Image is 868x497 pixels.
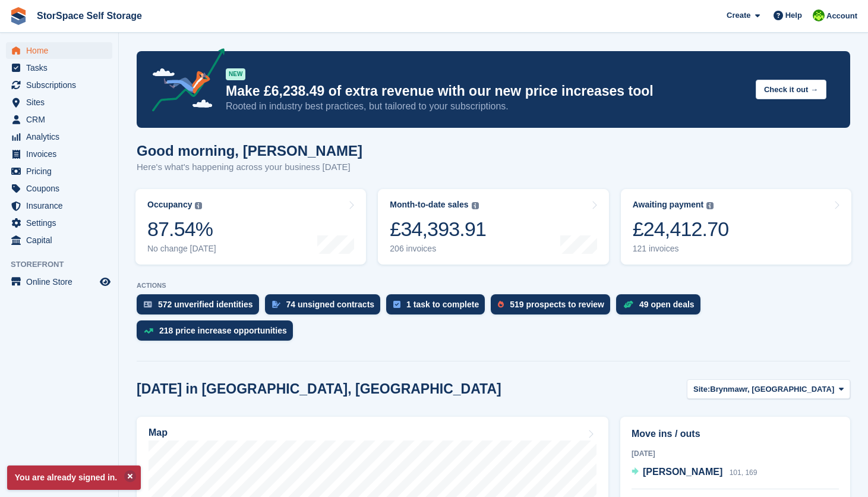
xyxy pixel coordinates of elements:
img: paul catt [813,10,825,21]
img: price_increase_opportunities-93ffe204e8149a01c8c9dc8f82e8f89637d9d84a8eef4429ea346261dce0b2c0.svg [144,328,153,334]
button: Check it out → [756,80,826,99]
span: Brynmawr, [GEOGRAPHIC_DATA] [710,383,834,395]
span: Help [785,10,802,21]
a: 74 unsigned contracts [265,294,387,320]
img: price-adjustments-announcement-icon-8257ccfd72463d97f412b2fc003d46551f7dbcb40ab6d574587a9cd5c0d94... [142,48,225,116]
a: Preview store [98,275,112,289]
a: menu [6,197,112,214]
span: 101, 169 [730,468,757,477]
img: contract_signature_icon-13c848040528278c33f63329250d36e43548de30e8caae1d1a13099fd9432cc5.svg [272,301,280,308]
a: menu [6,273,112,290]
span: Storefront [11,259,118,270]
span: Pricing [26,163,97,180]
div: £34,393.91 [390,217,486,241]
a: menu [6,146,112,162]
h1: Good morning, [PERSON_NAME] [137,143,362,159]
a: menu [6,180,112,197]
a: 1 task to complete [386,294,491,320]
button: Site: Brynmawr, [GEOGRAPHIC_DATA] [687,379,850,399]
a: menu [6,94,112,111]
a: [PERSON_NAME] 101, 169 [632,465,757,480]
p: Rooted in industry best practices, but tailored to your subscriptions. [226,100,746,113]
span: Site: [693,383,710,395]
div: 218 price increase opportunities [159,326,287,335]
div: 1 task to complete [406,300,479,309]
img: stora-icon-8386f47178a22dfd0bd8f6a31ec36ba5ce8667c1dd55bd0f319d3a0aa187defe.svg [10,7,27,25]
span: Coupons [26,180,97,197]
img: task-75834270c22a3079a89374b754ae025e5fb1db73e45f91037f5363f120a921f8.svg [393,301,400,308]
img: deal-1b604bf984904fb50ccaf53a9ad4b4a5d6e5aea283cecdc64d6e3604feb123c2.svg [623,300,633,309]
img: verify_identity-adf6edd0f0f0b5bbfe63781bf79b02c33cf7c696d77639b501bdc392416b5a36.svg [144,301,152,308]
img: icon-info-grey-7440780725fd019a000dd9b08b2336e03edf1995a4989e88bcd33f0948082b44.svg [472,202,479,209]
span: CRM [26,111,97,128]
a: menu [6,111,112,128]
span: [PERSON_NAME] [643,467,722,477]
div: Month-to-date sales [390,200,468,210]
a: 519 prospects to review [491,294,616,320]
img: icon-info-grey-7440780725fd019a000dd9b08b2336e03edf1995a4989e88bcd33f0948082b44.svg [706,202,714,209]
h2: Map [149,427,168,438]
span: Analytics [26,128,97,145]
span: Subscriptions [26,77,97,93]
div: NEW [226,68,245,80]
p: Here's what's happening across your business [DATE] [137,161,362,174]
h2: [DATE] in [GEOGRAPHIC_DATA], [GEOGRAPHIC_DATA] [137,381,501,397]
a: menu [6,215,112,231]
div: Awaiting payment [633,200,704,210]
span: Settings [26,215,97,231]
a: 49 open deals [616,294,706,320]
span: Capital [26,232,97,248]
span: Invoices [26,146,97,162]
span: Create [727,10,750,21]
a: Occupancy 87.54% No change [DATE] [135,189,366,265]
span: Sites [26,94,97,111]
img: icon-info-grey-7440780725fd019a000dd9b08b2336e03edf1995a4989e88bcd33f0948082b44.svg [195,202,202,209]
span: Insurance [26,197,97,214]
a: StorSpace Self Storage [32,6,147,26]
a: menu [6,42,112,59]
div: Occupancy [147,200,192,210]
div: [DATE] [632,448,839,459]
h2: Move ins / outs [632,427,839,441]
div: 49 open deals [639,300,695,309]
a: Month-to-date sales £34,393.91 206 invoices [378,189,608,265]
span: Account [826,10,857,22]
p: ACTIONS [137,282,850,290]
a: Awaiting payment £24,412.70 121 invoices [621,189,851,265]
div: 87.54% [147,217,216,241]
div: 519 prospects to review [510,300,604,309]
a: 572 unverified identities [137,294,265,320]
span: Tasks [26,59,97,76]
div: 206 invoices [390,244,486,254]
p: You are already signed in. [7,465,141,490]
img: prospect-51fa495bee0391a8d652442698ab0144808aea92771e9ea1ae160a38d050c398.svg [498,301,504,308]
div: No change [DATE] [147,244,216,254]
div: 121 invoices [633,244,729,254]
a: menu [6,232,112,248]
span: Home [26,42,97,59]
a: menu [6,163,112,180]
div: 74 unsigned contracts [286,300,375,309]
a: menu [6,128,112,145]
a: menu [6,77,112,93]
p: Make £6,238.49 of extra revenue with our new price increases tool [226,83,746,100]
a: menu [6,59,112,76]
span: Online Store [26,273,97,290]
a: 218 price increase opportunities [137,320,299,347]
div: 572 unverified identities [158,300,253,309]
div: £24,412.70 [633,217,729,241]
